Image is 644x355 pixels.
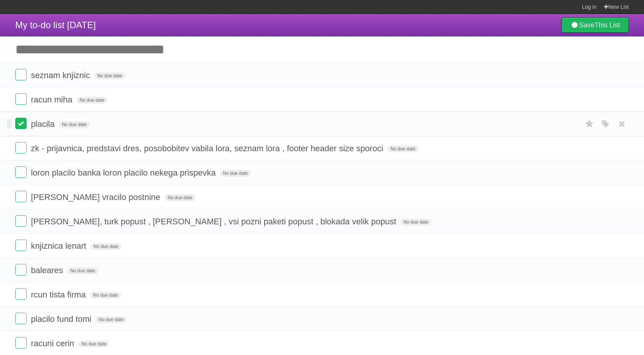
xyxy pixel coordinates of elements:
span: [PERSON_NAME] vracilo postnine [31,192,162,202]
span: racuni cerin [31,339,76,348]
label: Done [15,69,27,80]
span: No due date [387,146,418,152]
span: No due date [77,97,107,104]
span: No due date [91,243,121,250]
span: loron placilo banka loron placilo nekega prispevka [31,168,218,177]
span: rcun tista firma [31,290,88,299]
span: No due date [90,292,121,299]
span: No due date [78,341,109,347]
span: placilo fund tomi [31,314,93,324]
span: seznam knjiznic [31,70,92,80]
label: Done [15,337,27,349]
span: No due date [96,316,126,323]
span: knjiznica lenart [31,241,88,251]
label: Done [15,166,27,178]
span: [PERSON_NAME], turk popust , [PERSON_NAME] , vsi pozni paketi popust , blokada velik popust [31,217,398,226]
label: Done [15,288,27,300]
span: No due date [164,194,195,201]
span: No due date [67,267,98,274]
span: placila [31,119,56,129]
span: No due date [59,121,90,128]
span: baleares [31,265,65,275]
span: racun miha [31,95,74,104]
span: No due date [94,72,125,79]
label: Done [15,240,27,251]
label: Done [15,93,27,105]
label: Done [15,313,27,324]
b: This List [595,21,620,29]
span: No due date [220,170,251,177]
a: SaveThis List [561,18,629,33]
span: zk - prijavnica, predstavi dres, posobobitev vabila lora, seznam lora , footer header size sporoci [31,144,385,153]
label: Done [15,142,27,154]
span: No due date [400,219,431,225]
label: Done [15,215,27,227]
label: Done [15,118,27,129]
label: Star task [582,118,597,130]
label: Done [15,191,27,202]
span: My to-do list [DATE] [15,20,96,30]
label: Done [15,264,27,275]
